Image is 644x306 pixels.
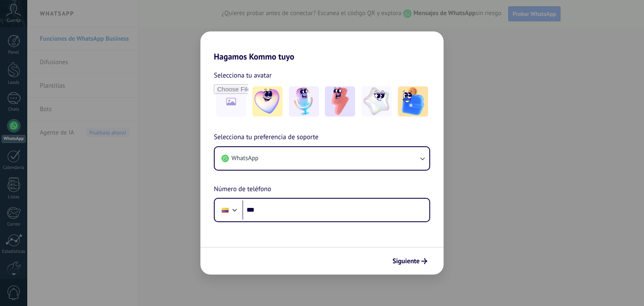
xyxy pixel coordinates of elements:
span: WhatsApp [231,154,258,163]
div: Colombia: + 57 [217,201,233,219]
span: Número de teléfono [214,184,271,195]
button: Siguiente [389,254,431,268]
img: -4.jpeg [361,86,392,117]
img: -3.jpeg [325,86,355,117]
span: Selecciona tu preferencia de soporte [214,132,319,143]
img: -2.jpeg [289,86,319,117]
span: Siguiente [392,258,420,264]
img: -5.jpeg [398,86,428,117]
button: WhatsApp [215,147,429,170]
h2: Hagamos Kommo tuyo [200,31,444,62]
span: Selecciona tu avatar [214,70,272,81]
img: -1.jpeg [252,86,283,117]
